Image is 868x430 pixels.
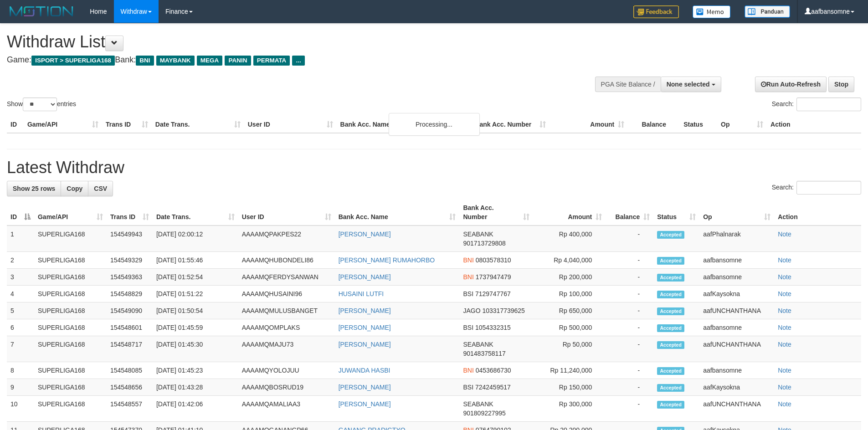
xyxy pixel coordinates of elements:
td: 9 [7,379,34,396]
td: 2 [7,252,34,269]
span: Accepted [657,384,684,392]
td: 154549329 [107,252,153,269]
td: SUPERLIGA168 [34,286,107,302]
td: - [606,319,653,336]
th: Bank Acc. Number: activate to sort column ascending [459,200,533,225]
select: Showentries [23,97,57,111]
th: ID: activate to sort column descending [7,200,34,225]
td: AAAAMQMAJU73 [238,336,335,362]
td: - [606,379,653,396]
td: aafUNCHANTHANA [699,396,774,422]
td: [DATE] 01:52:54 [153,269,238,286]
a: Note [778,307,791,314]
td: 154548829 [107,286,153,302]
td: SUPERLIGA168 [34,302,107,319]
div: Processing... [389,113,480,136]
a: CSV [88,181,113,196]
td: Rp 200,000 [533,269,606,286]
span: SEABANK [463,341,493,348]
th: ID [7,116,24,133]
input: Search: [796,97,861,111]
span: PANIN [225,56,251,66]
td: aafbansomne [699,269,774,286]
td: AAAAMQAMALIAA3 [238,396,335,422]
th: Date Trans.: activate to sort column ascending [153,200,238,225]
td: [DATE] 01:51:22 [153,286,238,302]
span: ISPORT > SUPERLIGA168 [31,56,115,66]
span: Copy 0453686730 to clipboard [476,367,511,374]
td: - [606,269,653,286]
th: Status: activate to sort column ascending [653,200,699,225]
span: BNI [136,56,154,66]
a: [PERSON_NAME] [339,307,391,314]
td: 10 [7,396,34,422]
span: None selected [667,81,710,88]
a: [PERSON_NAME] RUMAHORBO [339,256,435,264]
th: Trans ID: activate to sort column ascending [107,200,153,225]
label: Search: [772,181,861,195]
td: 154548085 [107,362,153,379]
td: 6 [7,319,34,336]
td: AAAAMQOMPLAKS [238,319,335,336]
a: [PERSON_NAME] [339,273,391,281]
td: SUPERLIGA168 [34,252,107,269]
td: aafbansomne [699,252,774,269]
td: 154548557 [107,396,153,422]
a: [PERSON_NAME] [339,324,391,331]
div: PGA Site Balance / [595,77,661,92]
td: 1 [7,225,34,252]
th: Balance [628,116,680,133]
td: [DATE] 02:00:12 [153,225,238,252]
td: Rp 300,000 [533,396,606,422]
th: Bank Acc. Name [337,116,472,133]
td: [DATE] 01:45:23 [153,362,238,379]
span: Copy 7129747767 to clipboard [475,290,511,297]
span: SEABANK [463,400,493,408]
td: SUPERLIGA168 [34,269,107,286]
td: - [606,396,653,422]
span: Copy 103317739625 to clipboard [482,307,524,314]
span: BNI [463,273,473,281]
td: 154549090 [107,302,153,319]
td: Rp 4,040,000 [533,252,606,269]
td: aafPhalnarak [699,225,774,252]
th: Action [774,200,861,225]
td: Rp 400,000 [533,225,606,252]
td: - [606,362,653,379]
a: [PERSON_NAME] [339,230,391,238]
input: Search: [796,181,861,195]
label: Show entries [7,97,76,111]
span: MAYBANK [156,56,195,66]
td: AAAAMQBOSRUD19 [238,379,335,396]
span: CSV [94,185,107,192]
span: Accepted [657,367,684,375]
a: Note [778,290,791,297]
td: SUPERLIGA168 [34,379,107,396]
span: BNI [463,367,473,374]
td: 154549363 [107,269,153,286]
a: Note [778,230,791,238]
a: [PERSON_NAME] [339,341,391,348]
td: AAAAMQPAKPES22 [238,225,335,252]
span: Accepted [657,324,684,332]
td: 5 [7,302,34,319]
td: Rp 50,000 [533,336,606,362]
td: [DATE] 01:55:46 [153,252,238,269]
h1: Latest Withdraw [7,159,861,177]
span: Accepted [657,341,684,349]
td: - [606,225,653,252]
span: Copy [67,185,82,192]
td: [DATE] 01:43:28 [153,379,238,396]
span: PERMATA [253,56,290,66]
th: Date Trans. [152,116,244,133]
td: 154548601 [107,319,153,336]
span: BSI [463,384,473,391]
a: Note [778,400,791,408]
td: AAAAMQHUBONDELI86 [238,252,335,269]
img: panduan.png [745,5,790,18]
td: 154549943 [107,225,153,252]
span: Accepted [657,257,684,265]
a: Run Auto-Refresh [755,77,827,92]
td: - [606,336,653,362]
td: Rp 500,000 [533,319,606,336]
